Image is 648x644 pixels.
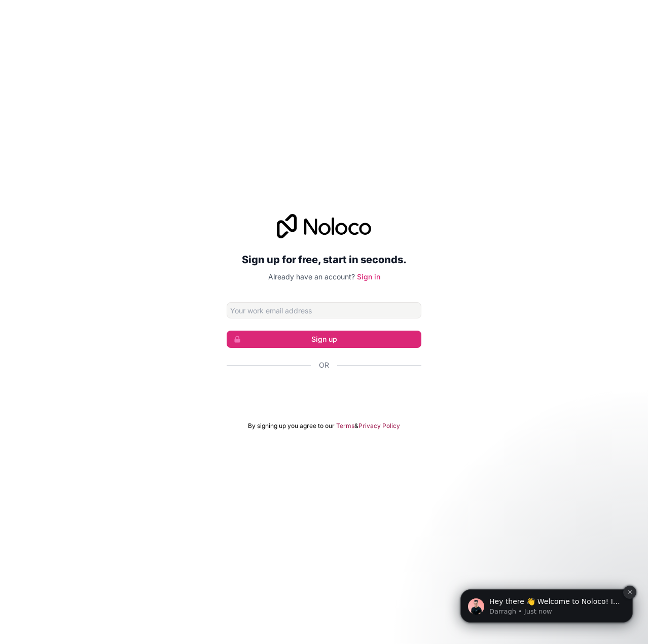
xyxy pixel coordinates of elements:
[248,422,335,430] span: By signing up you agree to our
[336,422,354,430] a: Terms
[222,381,426,404] iframe: Schaltfläche „Über Google anmelden“
[445,525,648,639] iframe: Intercom notifications message
[23,73,39,89] img: Profile image for Darragh
[227,251,421,269] h2: Sign up for free, start in seconds.
[178,60,191,74] button: Dismiss notification
[227,331,421,348] button: Sign up
[357,272,380,281] a: Sign in
[354,422,358,430] span: &
[358,422,400,430] a: Privacy Policy
[227,302,421,318] input: Email address
[319,360,329,370] span: Or
[15,64,188,97] div: message notification from Darragh, Just now. Hey there 👋 Welcome to Noloco! If you have any quest...
[44,82,175,91] p: Message from Darragh, sent Just now
[268,272,355,281] span: Already have an account?
[44,71,175,82] p: Hey there 👋 Welcome to Noloco! If you have any questions, just reply to this message. [GEOGRAPHIC...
